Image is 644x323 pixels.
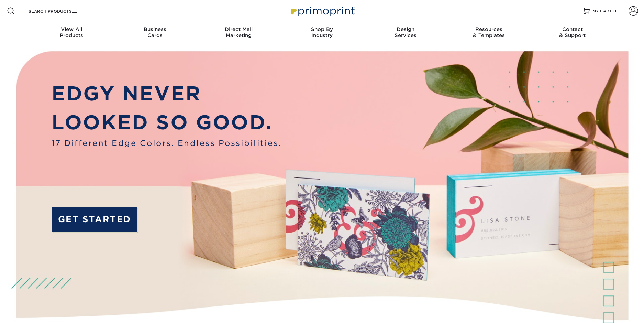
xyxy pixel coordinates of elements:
span: Resources [447,26,531,32]
p: EDGY NEVER [52,79,281,108]
a: View AllProducts [30,22,113,44]
span: Business [113,26,197,32]
a: Contact& Support [531,22,614,44]
span: Design [364,26,447,32]
span: 17 Different Edge Colors. Endless Possibilities. [52,137,281,149]
span: View All [30,26,113,32]
span: Shop By [280,26,364,32]
div: Cards [113,26,197,39]
a: Direct MailMarketing [197,22,280,44]
span: Direct Mail [197,26,280,32]
a: GET STARTED [52,207,137,232]
div: Services [364,26,447,39]
div: Marketing [197,26,280,39]
div: & Templates [447,26,531,39]
a: BusinessCards [113,22,197,44]
div: Industry [280,26,364,39]
a: DesignServices [364,22,447,44]
div: Products [30,26,113,39]
span: 0 [613,9,617,13]
span: MY CART [592,8,612,14]
a: Resources& Templates [447,22,531,44]
img: Primoprint [288,3,356,18]
span: Contact [531,26,614,32]
p: LOOKED SO GOOD. [52,108,281,137]
input: SEARCH PRODUCTS..... [28,7,95,15]
div: & Support [531,26,614,39]
a: Shop ByIndustry [280,22,364,44]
